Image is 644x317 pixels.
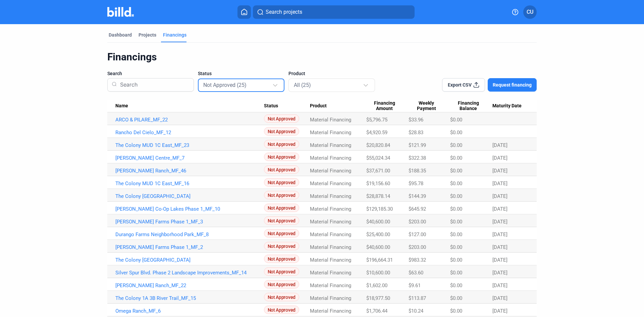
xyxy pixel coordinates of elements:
div: Status [264,103,310,109]
span: $0.00 [450,129,462,136]
span: $19,156.60 [366,180,390,187]
span: $55,024.34 [366,155,390,161]
span: Not Approved [264,242,299,250]
div: Maturity Date [492,103,529,109]
div: Weekly Payment [409,100,450,112]
span: Not Approved [264,165,299,174]
span: $28.83 [409,129,423,136]
span: $0.00 [450,168,462,174]
span: Material Financing [310,244,351,250]
a: ARCO & PILARE_MF_22 [115,117,264,123]
a: Silver Spur Blvd. Phase 2 Landscape Improvements_MF_14 [115,270,264,276]
span: $40,600.00 [366,219,390,225]
span: Not Approved [264,204,299,212]
span: $0.00 [450,231,462,237]
a: Rancho Del Cielo_MF_12 [115,129,264,136]
span: Material Financing [310,270,351,276]
div: Financing Amount [366,100,409,112]
span: Material Financing [310,180,351,187]
div: Name [115,103,264,109]
span: Maturity Date [492,103,522,109]
span: Not Approved [264,280,299,288]
span: Material Financing [310,257,351,263]
span: [DATE] [492,219,507,225]
span: $5,796.75 [366,117,387,123]
span: Not Approved [264,229,299,237]
span: Material Financing [310,155,351,161]
span: $10.24 [409,308,423,314]
span: $33.96 [409,117,423,123]
span: $0.00 [450,219,462,225]
span: Not Approved [264,216,299,225]
span: [DATE] [492,282,507,288]
span: CU [527,8,533,16]
a: The Colony [GEOGRAPHIC_DATA] [115,257,264,263]
input: Search [117,76,190,94]
span: $0.00 [450,270,462,276]
span: Material Financing [310,282,351,288]
span: Request financing [493,82,532,88]
span: Not Approved [264,178,299,187]
span: $95.78 [409,180,423,187]
div: Financing Balance [450,100,492,112]
span: [DATE] [492,231,507,237]
span: $322.38 [409,155,426,161]
span: Financing Balance [450,100,486,112]
span: Material Financing [310,142,351,148]
span: Material Financing [310,206,351,212]
span: $0.00 [450,257,462,263]
span: $127.00 [409,231,426,237]
span: $0.00 [450,206,462,212]
span: Not Approved [264,191,299,199]
span: $203.00 [409,219,426,225]
span: [DATE] [492,257,507,263]
span: $0.00 [450,282,462,288]
span: $10,600.00 [366,270,390,276]
span: Financing Amount [366,100,402,112]
a: The Colony [GEOGRAPHIC_DATA] [115,193,264,199]
a: [PERSON_NAME] Co-Op Lakes Phase 1_MF_10 [115,206,264,212]
span: [DATE] [492,142,507,148]
span: Not Approved [264,127,299,136]
a: [PERSON_NAME] Ranch_MF_46 [115,168,264,174]
span: Status [198,70,212,77]
a: [PERSON_NAME] Farms Phase 1_MF_2 [115,244,264,250]
span: $0.00 [450,117,462,123]
span: [DATE] [492,193,507,199]
div: Dashboard [109,32,132,38]
span: Not Approved [264,293,299,301]
span: $4,920.59 [366,129,387,136]
span: [DATE] [492,295,507,301]
span: $0.00 [450,244,462,250]
div: Projects [139,32,156,38]
a: [PERSON_NAME] Farms Phase 1_MF_3 [115,219,264,225]
button: Search projects [253,5,415,19]
button: Export CSV [442,78,485,92]
span: $144.39 [409,193,426,199]
span: Not Approved [264,255,299,263]
div: Financings [107,51,537,63]
span: $37,671.00 [366,168,390,174]
span: $0.00 [450,295,462,301]
span: $25,400.00 [366,231,390,237]
span: $1,602.00 [366,282,387,288]
span: Not Approved [264,140,299,148]
mat-select-trigger: All (25) [294,82,311,88]
a: The Colony MUD 1C East_MF_16 [115,180,264,187]
span: $0.00 [450,308,462,314]
span: Not Approved [264,114,299,123]
span: [DATE] [492,155,507,161]
span: Not Approved [264,306,299,314]
span: Export CSV [448,82,472,88]
span: Not Approved [264,267,299,276]
img: Billd Company Logo [107,7,134,17]
span: $129,185.30 [366,206,393,212]
span: [DATE] [492,270,507,276]
a: The Colony 1A 3B River Trail_MF_15 [115,295,264,301]
span: $203.00 [409,244,426,250]
span: $196,664.31 [366,257,393,263]
span: $18,977.50 [366,295,390,301]
span: $0.00 [450,142,462,148]
span: Material Financing [310,219,351,225]
a: [PERSON_NAME] Centre_MF_7 [115,155,264,161]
